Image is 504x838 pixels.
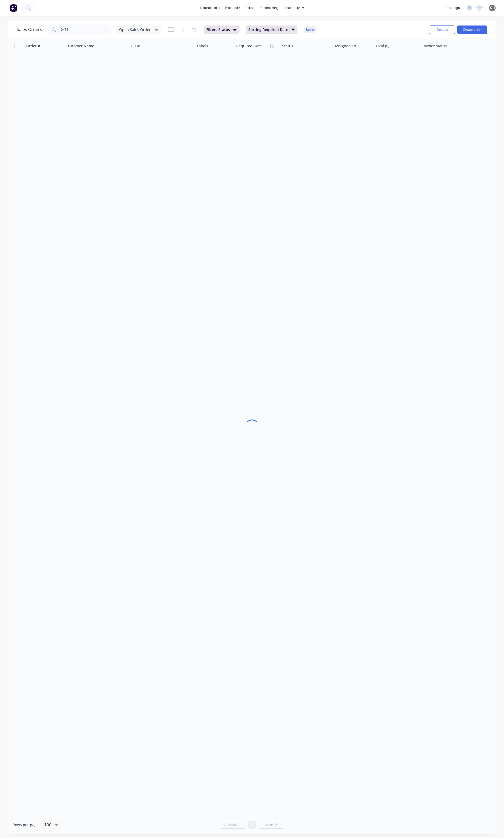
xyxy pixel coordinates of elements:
button: Options [429,25,455,34]
span: Previous [227,822,241,827]
button: Sorting:Required Date [246,25,298,34]
div: Required Date [236,43,262,49]
div: productivity [281,4,307,12]
div: Order # [26,43,40,49]
div: Invoice status [423,43,447,49]
div: Total ($) [375,43,389,49]
span: Rows per page [13,822,39,827]
button: Filters:Status [204,25,239,34]
span: Sorting: Required Date [248,27,288,32]
span: Filters: Status [206,27,230,32]
div: sales [243,4,257,12]
div: Assigned To [335,43,356,49]
span: DH [490,6,495,10]
h1: Sales Orders [17,27,42,32]
div: purchasing [257,4,281,12]
input: Search... [61,24,112,35]
a: Page 1 is your current page [248,821,256,829]
a: Previous page [221,822,244,827]
div: Customer Name [66,43,94,49]
button: Create order [457,25,487,34]
div: PO # [131,43,140,49]
div: settings [443,4,463,12]
a: dashboard [198,4,222,12]
span: Open Sales Orders [119,27,153,32]
button: Reset [304,26,317,33]
img: Factory [9,4,17,12]
div: products [222,4,243,12]
div: Labels [197,43,208,49]
div: Status [282,43,293,49]
a: Next page [260,822,283,827]
ul: Pagination [219,821,285,829]
span: Next [266,822,274,827]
